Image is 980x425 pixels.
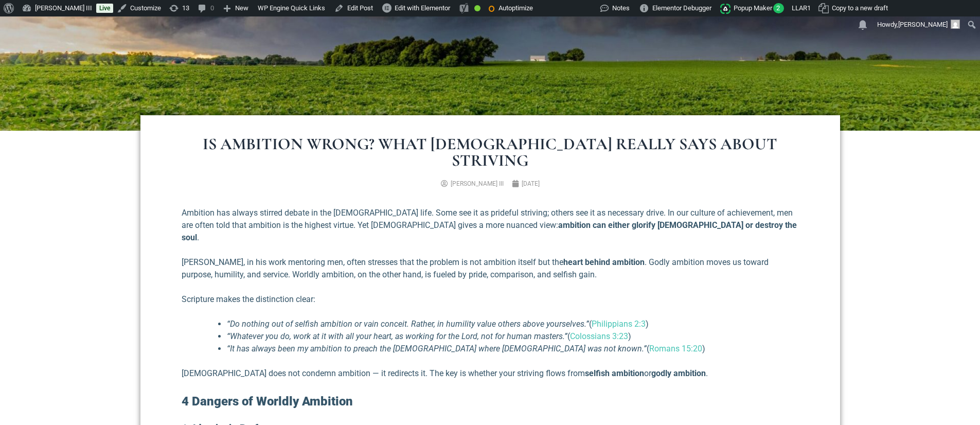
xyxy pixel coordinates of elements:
em: “Do nothing out of selfish ambition or vain conceit. Rather, in humility value others above yours... [227,319,589,329]
span: [PERSON_NAME] [898,21,948,28]
img: Views over 48 hours. Click for more Jetpack Stats. [542,2,600,14]
strong: godly ambition [651,368,706,378]
li: ( ) [227,343,799,355]
span: 1 [807,4,811,12]
a: [DATE] [512,179,540,188]
p: Scripture makes the distinction clear: [182,293,799,306]
strong: ambition can either glorify [DEMOGRAPHIC_DATA] or destroy the soul [182,220,797,242]
strong: heart behind ambition [563,257,645,267]
em: “It has always been my ambition to preach the [DEMOGRAPHIC_DATA] where [DEMOGRAPHIC_DATA] was not... [227,344,647,353]
h1: Is Ambition Wrong? What [DEMOGRAPHIC_DATA] Really Says About Striving [182,136,799,169]
a: Romans 15:20 [649,344,702,353]
a: Howdy, [874,16,964,33]
span: Edit with Elementor [395,4,450,12]
a: Philippians 2:3 [592,319,646,329]
time: [DATE] [522,180,540,187]
p: [PERSON_NAME], in his work mentoring men, often stresses that the problem is not ambition itself ... [182,256,799,281]
li: ( ) [227,318,799,330]
span: [PERSON_NAME] III [451,180,504,187]
li: ( ) [227,330,799,343]
p: Ambition has always stirred debate in the [DEMOGRAPHIC_DATA] life. Some see it as prideful strivi... [182,207,799,244]
div: Good [474,5,480,11]
span: 2 [773,3,784,13]
em: “Whatever you do, work at it with all your heart, as working for the Lord, not for human masters.” [227,331,567,341]
a: Colossians 3:23 [570,331,628,341]
strong: 4 Dangers of Worldly Ambition [182,394,353,409]
strong: selfish ambition [585,368,644,378]
p: [DEMOGRAPHIC_DATA] does not condemn ambition — it redirects it. The key is whether your striving ... [182,367,799,380]
a: Live [96,4,113,13]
